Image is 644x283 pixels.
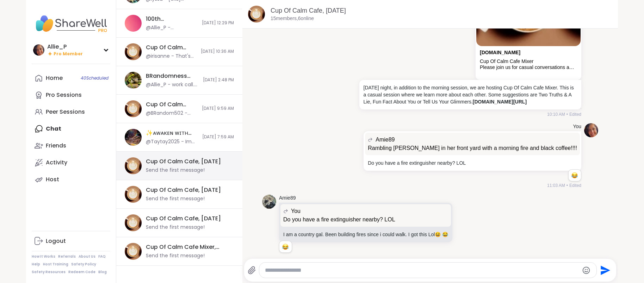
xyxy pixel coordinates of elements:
[265,267,578,274] textarea: Type your message
[146,167,205,174] div: Send the first message!
[201,49,234,55] span: [DATE] 10:36 AM
[569,111,581,118] span: Edited
[202,106,234,112] span: [DATE] 9:59 AM
[146,243,230,251] div: Cup Of Calm Cafe Mixer, [DATE]
[32,11,110,36] img: ShareWell Nav Logo
[283,215,448,224] p: Do you have a fire extinguisher nearby? LOL
[566,182,568,189] span: •
[262,195,276,209] img: https://sharewell-space-live.sfo3.digitaloceanspaces.com/user-generated/c3bd44a5-f966-4702-9748-c...
[291,207,301,215] span: You
[32,254,55,259] a: How It Works
[32,233,110,250] a: Logout
[32,70,110,87] a: Home40Scheduled
[480,64,577,70] div: Please join us for casual conversations among friends. We provide a peaceful and safe setting. It...
[146,81,197,88] div: @Allie_P - work call....
[547,182,565,189] span: 11:03 AM
[125,214,142,231] img: Cup Of Calm Cafe, Sep 08
[33,44,44,56] img: Allie_P
[146,24,198,31] div: @Allie_P - @BRandom502 hope you feel all of the love and positive vibes. You also deserve to be h...
[281,244,289,250] button: Reactions: haha
[43,262,68,267] a: Host Training
[298,254,300,260] span: •
[376,136,395,144] span: Amie89
[146,101,198,108] div: Cup Of Calm Cafe, [DATE]
[46,91,82,99] div: Pro Sessions
[125,243,142,260] img: Cup Of Calm Cafe Mixer, Sep 07
[46,176,59,183] div: Host
[46,108,85,116] div: Peer Sessions
[125,100,142,117] img: Cup Of Calm Cafe, Sep 03
[442,232,448,237] span: 😂
[146,158,221,165] div: Cup Of Calm Cafe, [DATE]
[32,171,110,188] a: Host
[569,182,581,189] span: Edited
[571,172,578,178] button: Reactions: haha
[125,72,142,89] img: BRandomness Substitute Today - Open Forum, Sep 03
[71,262,96,267] a: Safety Policy
[248,6,265,23] img: Cup Of Calm Cafe, Sep 06
[146,44,197,51] div: Cup Of Calm Cafe, [DATE]
[146,138,198,145] div: @Taytay2025 - Im not good at drawing
[302,254,314,260] span: Edited
[125,43,142,60] img: Cup Of Calm Cafe, Sep 04
[279,195,296,202] a: Amie89
[146,53,197,60] div: @irisanne - That's beautiful and deep in its truth @Recovery
[146,186,221,194] div: Cup Of Calm Cafe, [DATE]
[146,110,198,117] div: @BRandom502 - sorry, got a call I needed to take.
[146,215,221,222] div: Cup Of Calm Cafe, [DATE]
[566,111,568,118] span: •
[569,170,581,181] div: Reaction list
[582,266,590,275] button: Emoji picker
[46,237,66,245] div: Logout
[279,241,292,252] div: Reaction list
[58,254,76,259] a: Referrals
[32,270,66,275] a: Safety Resources
[46,142,66,150] div: Friends
[46,159,67,166] div: Activity
[364,84,577,105] p: [DATE] night, in addition to the morning session, we are hosting Cup Of Calm Cafe Mixer. This is ...
[125,186,142,203] img: Cup Of Calm Cafe, Sep 09
[480,50,520,55] a: Attachment
[368,144,577,152] p: Rambling [PERSON_NAME] in her front yard with a morning fire and black coffee!!!!
[547,111,565,118] span: 10:10 AM
[46,74,63,82] div: Home
[32,262,40,267] a: Help
[480,58,577,64] div: Cup Of Calm Cafe Mixer
[54,51,83,57] span: Pro Member
[584,123,598,137] img: https://sharewell-space-live.sfo3.digitaloceanspaces.com/user-generated/9890d388-459a-40d4-b033-d...
[68,270,95,275] a: Redeem Code
[271,7,346,14] a: Cup Of Calm Cafe, [DATE]
[125,129,142,146] img: ✨ᴀᴡᴀᴋᴇɴ ᴡɪᴛʜ ʙᴇᴀᴜᴛɪғᴜʟ sᴏᴜʟs✨, Sep 03
[125,157,142,174] img: Cup Of Calm Cafe, Sep 07
[79,254,95,259] a: About Us
[146,224,205,231] div: Send the first message!
[32,103,110,120] a: Peer Sessions
[368,159,577,166] p: Do you have a fire extinguisher nearby? LOL
[32,137,110,154] a: Friends
[98,270,107,275] a: Blog
[32,87,110,103] a: Pro Sessions
[203,77,234,83] span: [DATE] 2:48 PM
[32,154,110,171] a: Activity
[202,20,234,26] span: [DATE] 12:29 PM
[146,252,205,259] div: Send the first message!
[125,15,142,32] img: 100th BRandomness Open Forum , Sep 04
[202,134,234,140] span: [DATE] 7:59 AM
[435,232,441,237] span: 😆
[597,262,613,278] button: Send
[81,75,109,81] span: 40 Scheduled
[473,99,527,105] a: [DOMAIN_NAME][URL]
[47,43,83,51] div: Allie_P
[573,123,581,130] h4: You
[146,129,198,137] div: ✨ᴀᴡᴀᴋᴇɴ ᴡɪᴛʜ ʙᴇᴀᴜᴛɪғᴜʟ sᴏᴜʟs✨, [DATE]
[283,231,448,238] p: I am a country gal. Been building fires since i could walk. I got this Lol
[146,195,205,202] div: Send the first message!
[146,15,198,23] div: 100th BRandomness Open Forum , [DATE]
[98,254,106,259] a: FAQ
[271,15,314,22] p: 15 members, 6 online
[279,254,297,260] span: 12:07 PM
[146,72,199,80] div: BRandomness Substitute [DATE] - Open Forum, [DATE]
